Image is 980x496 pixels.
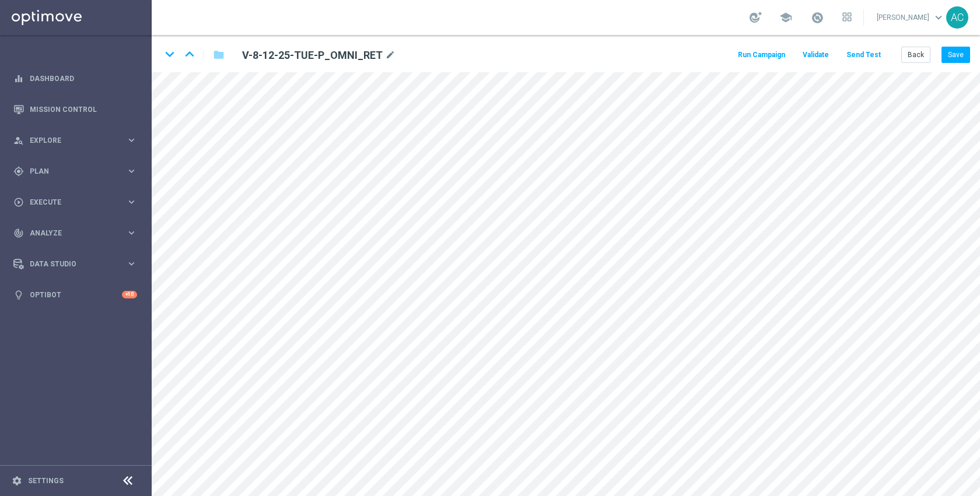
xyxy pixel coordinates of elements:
button: equalizer Dashboard [13,74,138,83]
div: Analyze [13,228,126,238]
span: school [779,11,792,24]
i: keyboard_arrow_right [126,166,137,177]
button: Send Test [845,47,883,63]
div: Plan [13,166,126,177]
a: Mission Control [30,94,137,125]
h2: V-8-12-25-TUE-P_OMNI_RET [242,48,383,62]
button: Back [901,47,930,63]
i: keyboard_arrow_right [126,227,137,238]
button: person_search Explore keyboard_arrow_right [13,136,138,145]
span: keyboard_arrow_down [932,11,945,24]
i: keyboard_arrow_up [181,45,198,63]
button: play_circle_outline Execute keyboard_arrow_right [13,198,138,207]
button: lightbulb Optibot +10 [13,290,138,300]
i: gps_fixed [13,166,24,177]
button: folder [212,45,226,64]
i: keyboard_arrow_right [126,196,137,207]
i: keyboard_arrow_right [126,258,137,269]
button: Mission Control [13,105,138,114]
i: folder [213,48,225,62]
div: Optibot [13,279,137,310]
i: equalizer [13,73,24,84]
div: AC [946,6,968,29]
i: lightbulb [13,290,24,300]
a: [PERSON_NAME]keyboard_arrow_down [876,9,946,26]
div: Explore [13,135,126,146]
button: Save [942,47,970,63]
span: Analyze [30,230,126,237]
i: settings [12,476,22,486]
span: Explore [30,137,126,144]
button: Data Studio keyboard_arrow_right [13,259,138,269]
div: +10 [122,291,137,298]
span: Plan [30,168,126,175]
a: Optibot [30,279,122,310]
div: Mission Control [13,94,137,125]
i: track_changes [13,228,24,238]
span: Execute [30,199,126,206]
button: track_changes Analyze keyboard_arrow_right [13,228,138,238]
i: person_search [13,135,24,146]
button: Validate [801,47,831,63]
span: Data Studio [30,261,126,268]
i: keyboard_arrow_down [161,45,178,63]
i: mode_edit [385,48,395,62]
button: gps_fixed Plan keyboard_arrow_right [13,167,138,176]
button: Run Campaign [736,47,787,63]
span: Validate [803,51,829,59]
a: Dashboard [30,63,137,94]
div: Dashboard [13,63,137,94]
i: keyboard_arrow_right [126,135,137,146]
div: Execute [13,197,126,207]
i: play_circle_outline [13,197,24,207]
div: Data Studio [13,259,126,269]
a: Settings [28,477,64,484]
